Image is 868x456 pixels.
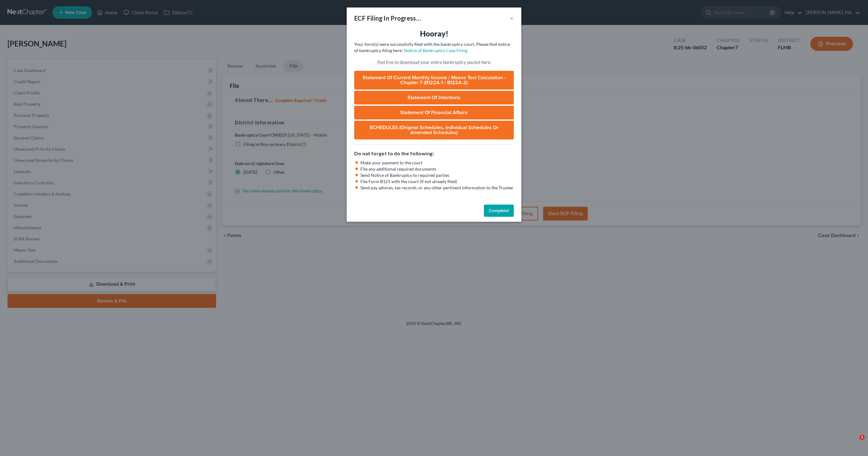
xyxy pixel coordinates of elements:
[354,29,514,39] h3: Hooray!
[354,14,421,22] div: ECF Filing In Progress...
[360,166,514,172] li: File any additional required documents
[360,185,514,191] li: Send pay advices, tax records, or any other pertinent information to the Trustee
[360,178,514,185] li: File Form B121 with the court (if not already filed)
[354,121,514,139] a: SCHEDULES (original schedules, individual schedules or amended schedules)
[354,59,514,66] p: Feel free to download your entire bankruptcy packet here:
[509,14,514,22] button: ×
[847,435,862,450] iframe: Intercom live chat
[354,91,514,104] a: Statement of Intentions
[354,41,510,53] span: Your form(s) were successfully filed with the bankruptcy court. Please find notice of bankruptcy ...
[354,71,514,90] a: Statement of Current Monthly Income / Means Test Calculation - Chapter 7 (B122A-1 / B122A-2)
[860,435,865,440] span: 1
[484,205,514,217] button: Complete!
[360,160,514,166] li: Make your payment to the court
[354,106,514,119] a: Statement of Financial Affairs
[404,48,467,53] a: Notice of Bankruptcy Case Filing
[354,150,514,157] h5: Do not forget to do the following:
[360,172,514,178] li: Send Notice of Bankruptcy to required parties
